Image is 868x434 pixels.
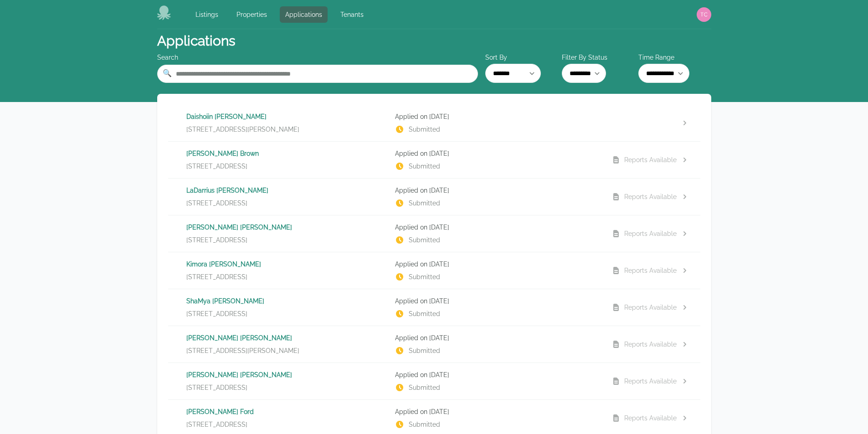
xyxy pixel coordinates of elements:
a: Daishoiin [PERSON_NAME][STREET_ADDRESS][PERSON_NAME]Applied on [DATE]Submitted [168,105,700,141]
p: Submitted [395,383,597,392]
p: [PERSON_NAME] [PERSON_NAME] [186,370,388,379]
p: Submitted [395,309,597,318]
span: [STREET_ADDRESS] [186,383,247,392]
time: [DATE] [429,224,449,231]
span: [STREET_ADDRESS] [186,162,247,171]
p: Submitted [395,199,597,208]
time: [DATE] [429,113,449,120]
p: Applied on [395,296,597,306]
div: Reports Available [624,377,677,386]
time: [DATE] [429,187,449,194]
p: Kimora [PERSON_NAME] [186,260,388,269]
span: [STREET_ADDRESS][PERSON_NAME] [186,125,299,134]
a: Listings [190,6,224,23]
a: LaDarrius [PERSON_NAME][STREET_ADDRESS]Applied on [DATE]SubmittedReports Available [168,179,700,215]
time: [DATE] [429,371,449,378]
label: Sort By [485,53,558,62]
time: [DATE] [429,297,449,305]
p: LaDarrius [PERSON_NAME] [186,186,388,195]
time: [DATE] [429,260,449,268]
p: Submitted [395,346,597,355]
div: Reports Available [624,414,677,423]
span: [STREET_ADDRESS] [186,272,247,281]
a: Properties [231,6,272,23]
div: Reports Available [624,303,677,312]
time: [DATE] [429,408,449,415]
div: Reports Available [624,192,677,201]
p: [PERSON_NAME] [PERSON_NAME] [186,223,388,232]
p: [PERSON_NAME] [PERSON_NAME] [186,333,388,342]
p: Applied on [395,149,597,158]
a: ShaMya [PERSON_NAME][STREET_ADDRESS]Applied on [DATE]SubmittedReports Available [168,289,700,326]
p: Submitted [395,125,597,134]
span: [STREET_ADDRESS] [186,235,247,245]
p: Submitted [395,235,597,245]
div: Reports Available [624,340,677,349]
span: [STREET_ADDRESS][PERSON_NAME] [186,346,299,355]
a: [PERSON_NAME] [PERSON_NAME][STREET_ADDRESS][PERSON_NAME]Applied on [DATE]SubmittedReports Available [168,326,700,363]
p: Applied on [395,260,597,269]
a: [PERSON_NAME] [PERSON_NAME][STREET_ADDRESS]Applied on [DATE]SubmittedReports Available [168,215,700,252]
p: Applied on [395,112,597,121]
time: [DATE] [429,334,449,342]
a: [PERSON_NAME] Brown[STREET_ADDRESS]Applied on [DATE]SubmittedReports Available [168,142,700,178]
span: [STREET_ADDRESS] [186,199,247,208]
a: Applications [280,6,328,23]
time: [DATE] [429,150,449,157]
a: Tenants [335,6,369,23]
p: ShaMya [PERSON_NAME] [186,296,388,306]
p: Submitted [395,420,597,429]
p: Applied on [395,333,597,342]
a: Kimora [PERSON_NAME][STREET_ADDRESS]Applied on [DATE]SubmittedReports Available [168,252,700,289]
label: Time Range [638,53,711,62]
p: Daishoiin [PERSON_NAME] [186,112,388,121]
label: Filter By Status [562,53,635,62]
p: [PERSON_NAME] Ford [186,407,388,416]
p: Applied on [395,223,597,232]
h1: Applications [157,33,235,49]
p: Applied on [395,370,597,379]
a: [PERSON_NAME] [PERSON_NAME][STREET_ADDRESS]Applied on [DATE]SubmittedReports Available [168,363,700,399]
p: Submitted [395,272,597,281]
p: Applied on [395,186,597,195]
div: Reports Available [624,155,677,164]
p: Submitted [395,162,597,171]
div: Reports Available [624,229,677,238]
p: [PERSON_NAME] Brown [186,149,388,158]
span: [STREET_ADDRESS] [186,420,247,429]
div: Search [157,53,478,62]
span: [STREET_ADDRESS] [186,309,247,318]
div: Reports Available [624,266,677,275]
p: Applied on [395,407,597,416]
